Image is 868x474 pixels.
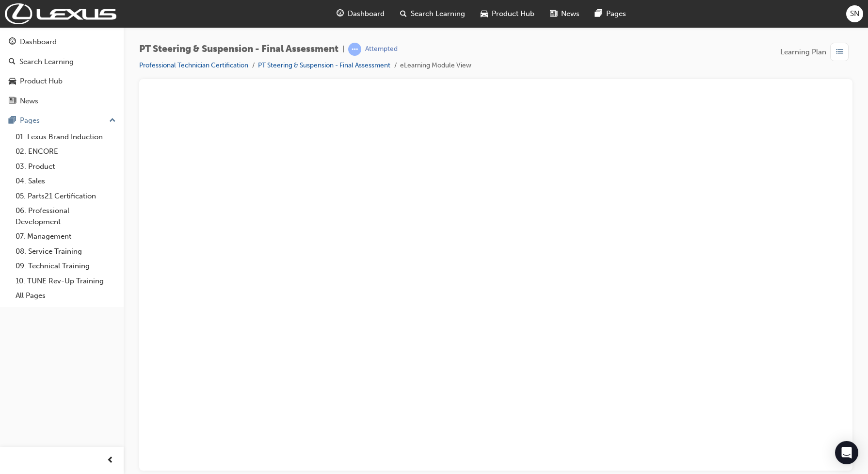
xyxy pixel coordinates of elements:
a: PT Steering & Suspension - Final Assessment [258,61,390,69]
a: Product Hub [4,72,120,90]
span: up-icon [109,114,116,127]
div: News [20,96,38,107]
a: 02. ENCORE [12,144,120,159]
a: pages-iconPages [587,4,634,24]
a: 06. Professional Development [12,203,120,229]
span: search-icon [9,58,16,66]
a: 07. Management [12,229,120,244]
span: News [561,8,579,19]
a: News [4,92,120,110]
a: 04. Sales [12,174,120,189]
a: guage-iconDashboard [329,4,392,24]
span: Product Hub [492,8,534,19]
span: Dashboard [348,8,385,19]
a: 03. Product [12,159,120,174]
span: prev-icon [107,455,114,467]
div: Attempted [365,45,398,54]
span: news-icon [9,97,16,106]
span: pages-icon [595,8,602,20]
span: PT Steering & Suspension - Final Assessment [139,44,338,55]
button: Pages [4,112,120,130]
button: SN [846,5,863,22]
li: eLearning Module View [400,60,471,71]
div: Pages [20,115,40,126]
div: Open Intercom Messenger [835,441,858,464]
a: news-iconNews [542,4,587,24]
span: car-icon [481,8,488,20]
span: | [342,44,344,55]
a: Professional Technician Certification [139,61,248,69]
span: pages-icon [9,116,16,125]
span: car-icon [9,77,16,86]
span: list-icon [836,46,843,58]
a: 05. Parts21 Certification [12,189,120,204]
span: guage-icon [337,8,344,20]
div: Search Learning [19,56,74,67]
span: SN [850,8,859,19]
button: Learning Plan [780,43,852,61]
a: 10. TUNE Rev-Up Training [12,274,120,289]
a: Dashboard [4,33,120,51]
div: Dashboard [20,36,57,48]
span: learningRecordVerb_ATTEMPT-icon [348,43,361,56]
a: 01. Lexus Brand Induction [12,130,120,145]
span: news-icon [550,8,557,20]
a: Search Learning [4,53,120,71]
a: car-iconProduct Hub [473,4,542,24]
span: search-icon [400,8,407,20]
span: guage-icon [9,38,16,47]
a: All Pages [12,288,120,303]
span: Pages [606,8,626,19]
a: search-iconSearch Learning [392,4,473,24]
div: Product Hub [20,76,63,87]
img: Trak [5,3,116,24]
span: Search Learning [411,8,465,19]
span: Learning Plan [780,47,826,58]
a: 09. Technical Training [12,259,120,274]
button: DashboardSearch LearningProduct HubNews [4,31,120,112]
a: 08. Service Training [12,244,120,259]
